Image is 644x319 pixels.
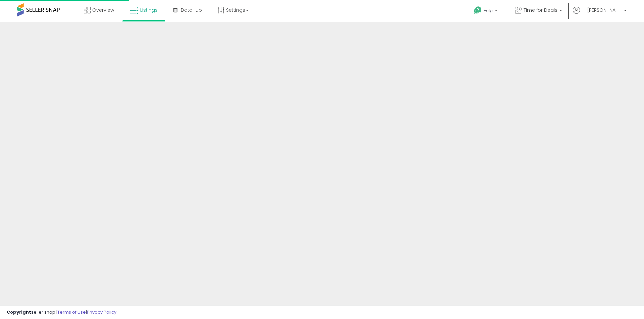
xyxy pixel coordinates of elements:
[92,7,114,13] span: Overview
[524,7,557,13] span: Time for Deals
[140,7,158,13] span: Listings
[484,8,493,13] span: Help
[573,7,627,22] a: Hi [PERSON_NAME]
[474,6,482,14] i: Get Help
[582,7,622,13] span: Hi [PERSON_NAME]
[469,1,504,22] a: Help
[181,7,202,13] span: DataHub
